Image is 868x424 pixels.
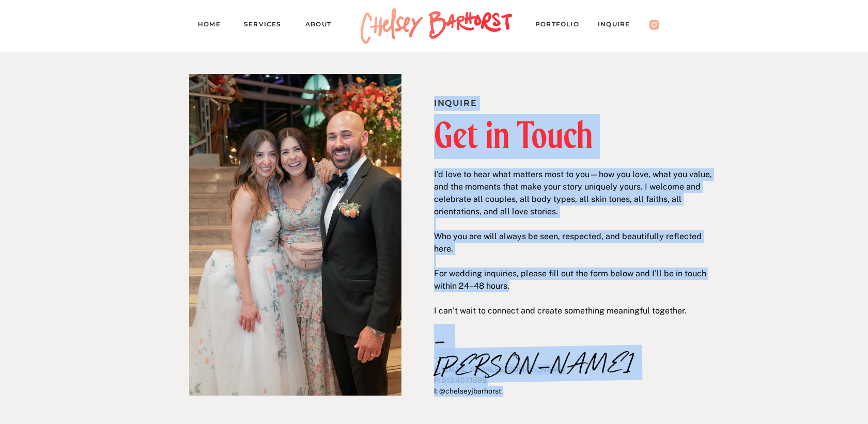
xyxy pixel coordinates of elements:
[305,19,341,33] a: About
[598,19,640,33] a: Inquire
[535,19,589,33] a: PORTFOLIO
[244,19,290,33] a: Services
[434,96,654,107] h1: Inquire
[198,19,229,33] a: Home
[434,168,714,289] p: I’d love to hear what matters most to you—how you love, what you value, and the moments that make...
[434,328,524,350] p: –[PERSON_NAME]
[434,117,710,153] h2: Get in Touch
[434,364,706,411] p: E: [EMAIL_ADDRESS][DOMAIN_NAME] P: 513.407.1898 I: @chelseyjbarhorst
